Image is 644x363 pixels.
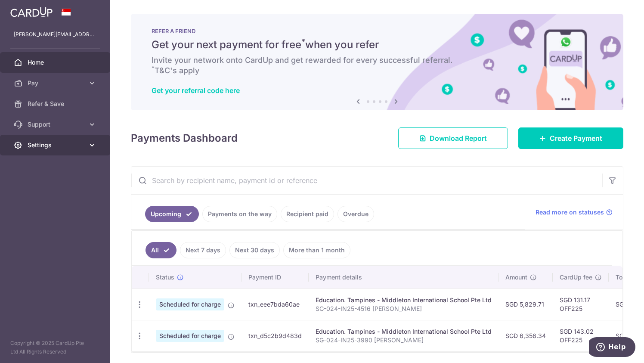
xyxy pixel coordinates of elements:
[152,86,240,95] a: Get your referral code here
[131,14,623,110] img: RAF banner
[241,320,309,351] td: txn_d5c2b9d483d
[309,266,498,289] th: Payment details
[28,58,84,67] span: Home
[152,38,603,52] h5: Get your next payment for free when you refer
[156,273,174,282] span: Status
[28,120,84,129] span: Support
[498,289,553,320] td: SGD 5,829.71
[156,298,224,310] span: Scheduled for charge
[145,206,199,222] a: Upcoming
[283,242,350,258] a: More than 1 month
[281,206,334,222] a: Recipient paid
[180,242,226,258] a: Next 7 days
[536,208,604,217] span: Read more on statuses
[316,336,492,344] p: SG-024-IN25-3990 [PERSON_NAME]
[553,320,609,351] td: SGD 143.02 OFF225
[498,320,553,351] td: SGD 6,356.34
[202,206,277,222] a: Payments on the way
[229,242,280,258] a: Next 30 days
[337,206,374,222] a: Overdue
[28,99,84,108] span: Refer & Save
[430,133,487,143] span: Download Report
[560,273,592,282] span: CardUp fee
[316,296,492,304] div: Education. Tampines - Middleton International School Pte Ltd
[553,289,609,320] td: SGD 131.17 OFF225
[156,330,224,342] span: Scheduled for charge
[589,337,635,359] iframe: Opens a widget where you can find more information
[550,133,602,143] span: Create Payment
[316,327,492,336] div: Education. Tampines - Middleton International School Pte Ltd
[10,7,53,17] img: CardUp
[518,127,623,149] a: Create Payment
[616,273,644,282] span: Total amt.
[505,273,527,282] span: Amount
[398,127,508,149] a: Download Report
[241,289,309,320] td: txn_eee7bda60ae
[146,242,176,258] a: All
[241,266,309,289] th: Payment ID
[28,141,84,149] span: Settings
[152,55,603,76] h6: Invite your network onto CardUp and get rewarded for every successful referral. T&C's apply
[152,28,603,34] p: REFER A FRIEND
[14,30,96,39] p: [PERSON_NAME][EMAIL_ADDRESS][PERSON_NAME][DOMAIN_NAME]
[131,167,602,194] input: Search by recipient name, payment id or reference
[316,304,492,313] p: SG-024-IN25-4516 [PERSON_NAME]
[536,208,613,217] a: Read more on statuses
[28,79,84,87] span: Pay
[131,130,238,146] h4: Payments Dashboard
